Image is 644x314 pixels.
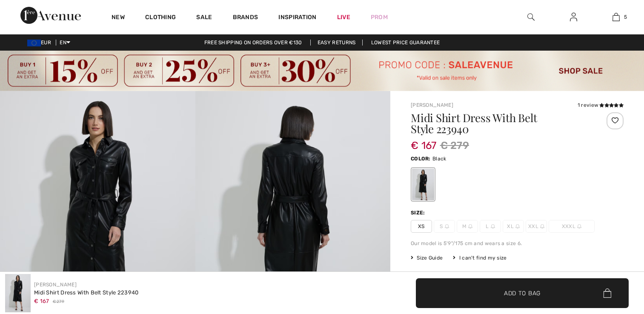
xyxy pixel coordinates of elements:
span: XL [503,220,524,233]
a: New [112,14,125,23]
img: ring-m.svg [577,224,581,228]
span: Inspiration [278,14,316,23]
span: XXL [526,220,547,233]
button: Add to Bag [416,278,629,308]
a: [PERSON_NAME] [34,282,77,288]
img: ring-m.svg [515,224,520,228]
div: Our model is 5'9"/175 cm and wears a size 6. [411,240,624,247]
span: € 279 [440,138,469,153]
h1: Midi Shirt Dress With Belt Style 223940 [411,112,588,134]
a: Prom [371,13,388,22]
span: 5 [624,13,627,21]
span: € 167 [411,131,437,151]
span: EN [60,40,70,46]
a: Sale [196,14,212,23]
a: Clothing [145,14,176,23]
a: Easy Returns [310,40,363,46]
span: € 279 [53,299,65,305]
img: search the website [527,12,535,22]
span: Color: [411,156,431,162]
a: Lowest Price Guarantee [364,40,447,46]
span: EUR [27,40,54,46]
a: Live [337,13,350,22]
a: 5 [595,12,637,22]
img: My Bag [613,12,620,22]
div: Black [412,168,434,200]
span: S [434,220,455,233]
img: ring-m.svg [468,224,472,228]
span: Add to Bag [504,288,541,297]
img: Midi Shirt Dress with Belt Style 223940 [5,274,31,312]
span: € 167 [34,298,49,304]
img: 1ère Avenue [20,7,81,24]
a: Brands [233,14,258,23]
span: M [457,220,478,233]
span: L [480,220,501,233]
img: ring-m.svg [491,224,495,228]
img: ring-m.svg [445,224,449,228]
div: Size: [411,209,427,217]
div: I can't find my size [453,254,507,262]
div: 1 review [578,101,624,109]
span: Black [432,156,447,162]
span: Size Guide [411,254,443,262]
a: [PERSON_NAME] [411,102,453,108]
img: Euro [27,40,41,46]
img: Bag.svg [603,288,611,298]
a: Free shipping on orders over €130 [197,40,309,46]
a: Sign In [563,12,584,23]
span: XXXL [549,220,595,233]
span: XS [411,220,432,233]
img: My Info [570,12,577,22]
div: Midi Shirt Dress With Belt Style 223940 [34,288,139,297]
img: ring-m.svg [540,224,544,228]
